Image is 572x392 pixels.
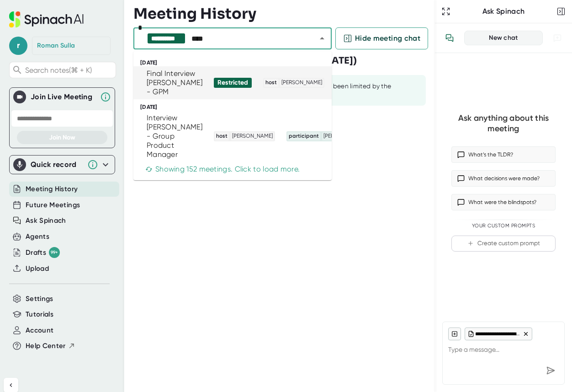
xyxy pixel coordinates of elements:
[555,5,567,18] button: Close conversation sidebar
[470,34,537,42] div: New chat
[145,165,300,174] div: Showing 152 meetings. Click to load more.
[26,215,66,226] button: Ask Spinach
[451,223,556,229] div: Your Custom Prompts
[9,37,27,55] span: r
[26,263,49,274] button: Upload
[49,247,60,258] div: 99+
[322,132,365,140] span: [PERSON_NAME]
[440,5,452,18] button: Expand to Ask Spinach page
[140,59,332,66] div: [DATE]
[26,247,60,258] div: Drafts
[451,170,556,187] button: What decisions were made?
[26,184,78,194] button: Meeting History
[335,27,428,49] button: Hide meeting chat
[217,79,248,87] div: Restricted
[451,146,556,163] button: What’s the TLDR?
[280,79,323,87] span: [PERSON_NAME]
[49,134,75,141] span: Join Now
[25,66,113,75] span: Search notes (⌘ + K)
[26,341,66,351] span: Help Center
[26,200,80,210] button: Future Meetings
[440,29,459,47] button: View conversation history
[37,42,75,50] div: Roman Sulla
[26,309,53,320] button: Tutorials
[287,132,320,140] span: participant
[316,32,328,45] button: Close
[451,236,556,252] button: Create custom prompt
[17,131,107,144] button: Join Now
[147,69,202,97] div: Final Interview [PERSON_NAME] - GPM
[13,156,111,174] div: Quick record
[215,132,229,140] span: host
[31,92,95,102] div: Join Live Meeting
[133,5,256,22] h3: Meeting History
[452,7,555,16] div: Ask Spinach
[231,132,274,140] span: [PERSON_NAME]
[26,325,53,336] button: Account
[451,113,556,134] div: Ask anything about this meeting
[15,92,24,102] img: Join Live Meeting
[31,160,83,169] div: Quick record
[451,194,556,210] button: What were the blindspots?
[147,113,202,159] div: Interview [PERSON_NAME] - Group Product Manager
[26,247,60,258] button: Drafts 99+
[542,362,559,379] div: Send message
[26,294,53,304] button: Settings
[140,104,332,111] div: [DATE]
[355,33,420,44] span: Hide meeting chat
[26,341,75,351] button: Help Center
[13,88,111,106] div: Join Live MeetingJoin Live Meeting
[264,79,278,87] span: host
[26,231,49,242] button: Agents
